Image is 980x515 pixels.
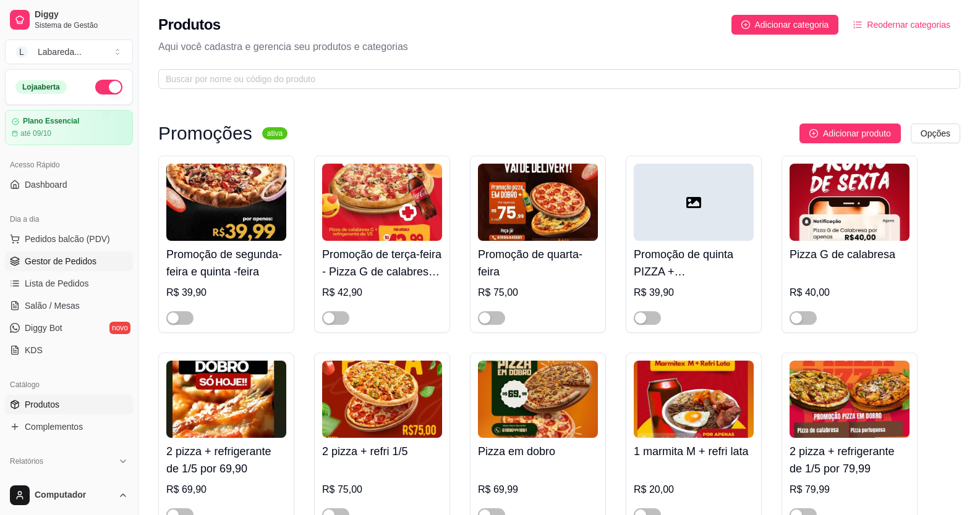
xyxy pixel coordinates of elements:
[158,40,960,54] p: Aqui você cadastra e gerencia seu produtos e categorias
[5,175,133,195] a: Dashboard
[5,274,133,293] a: Lista de Pedidos
[35,490,113,501] span: Computador
[5,251,133,271] a: Gestor de Pedidos
[790,285,910,300] div: R$ 40,00
[25,475,106,487] span: Relatórios de vendas
[25,178,67,191] span: Dashboard
[166,72,943,86] input: Buscar por nome ou código do produto
[790,361,910,438] img: product-image
[158,15,221,35] h2: Produtos
[25,255,96,267] span: Gestor de Pedidos
[25,421,83,433] span: Complementos
[921,127,950,140] span: Opções
[166,246,286,280] h4: Promoção de segunda-feira e quinta -feira
[478,246,598,280] h4: Promoção de quarta-feira
[790,443,910,477] h4: 2 pizza + refrigerante de 1/5 por 79,99
[5,40,133,64] button: Select a team
[790,246,910,263] h4: Pizza G de calabresa
[25,299,80,312] span: Salão / Mesas
[166,285,286,300] div: R$ 39,90
[25,277,89,290] span: Lista de Pedidos
[322,361,442,438] img: product-image
[322,164,442,241] img: product-image
[5,340,133,360] a: KDS
[478,164,598,241] img: product-image
[478,482,598,497] div: R$ 69,99
[166,443,286,477] h4: 2 pizza + refrigerante de 1/5 por 69,90
[634,361,754,438] img: product-image
[35,20,128,30] span: Sistema de Gestão
[823,127,891,140] span: Adicionar produto
[478,443,598,460] h4: Pizza em dobro
[634,443,754,460] h4: 1 marmita M + refri lata
[25,344,43,356] span: KDS
[731,15,839,35] button: Adicionar categoria
[634,482,754,497] div: R$ 20,00
[809,129,818,138] span: plus-circle
[853,20,862,29] span: ordered-list
[755,18,829,31] span: Adicionar categoria
[322,482,442,497] div: R$ 75,00
[5,480,133,510] button: Computador
[322,246,442,280] h4: Promoção de terça-feira - Pizza G de calabresa + refrigerante de 1/5
[158,126,252,141] h3: Promoções
[95,80,122,94] button: Alterar Status
[20,128,51,138] article: até 09/10
[38,46,82,58] div: Labareda ...
[10,456,43,466] span: Relatórios
[15,46,28,58] span: L
[741,20,750,29] span: plus-circle
[634,285,754,300] div: R$ 39,90
[5,229,133,249] button: Pedidos balcão (PDV)
[5,471,133,491] a: Relatórios de vendas
[5,110,133,145] a: Plano Essencialaté 09/10
[843,15,960,35] button: Reodernar categorias
[911,124,960,143] button: Opções
[322,443,442,460] h4: 2 pizza + refri 1/5
[790,482,910,497] div: R$ 79,99
[5,395,133,414] a: Produtos
[166,361,286,438] img: product-image
[25,398,59,411] span: Produtos
[5,375,133,395] div: Catálogo
[5,209,133,229] div: Dia a dia
[478,361,598,438] img: product-image
[322,285,442,300] div: R$ 42,90
[867,18,950,31] span: Reodernar categorias
[5,5,133,35] a: DiggySistema de Gestão
[25,233,110,245] span: Pedidos balcão (PDV)
[5,155,133,175] div: Acesso Rápido
[799,124,901,143] button: Adicionar produto
[166,164,286,241] img: product-image
[25,322,62,334] span: Diggy Bot
[790,164,910,241] img: product-image
[634,246,754,280] h4: Promoção de quinta PIZZA + REFRIGERANTE 1/5
[478,285,598,300] div: R$ 75,00
[15,80,67,94] div: Loja aberta
[5,296,133,316] a: Salão / Mesas
[262,127,288,140] sup: ativa
[5,417,133,437] a: Complementos
[23,117,79,126] article: Plano Essencial
[35,9,128,20] span: Diggy
[5,318,133,338] a: Diggy Botnovo
[166,482,286,497] div: R$ 69,90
